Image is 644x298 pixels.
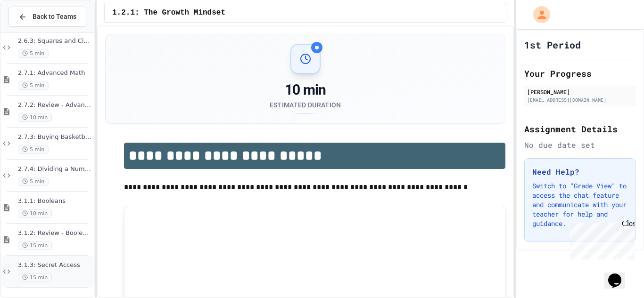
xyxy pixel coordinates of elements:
[8,7,86,27] button: Back to Teams
[18,81,49,90] span: 5 min
[566,219,635,259] iframe: chat widget
[524,67,636,80] h2: Your Progress
[532,166,627,177] h3: Need Help?
[18,197,92,205] span: 3.1.1: Booleans
[524,122,636,136] h2: Assignment Details
[18,69,92,77] span: 2.7.1: Advanced Math
[527,97,633,104] div: [EMAIL_ADDRESS][DOMAIN_NAME]
[270,81,341,98] div: 10 min
[18,209,52,218] span: 10 min
[33,12,76,22] span: Back to Teams
[270,100,341,110] div: Estimated Duration
[18,37,92,45] span: 2.6.3: Squares and Circles
[18,133,92,141] span: 2.7.3: Buying Basketballs
[4,4,65,60] div: Chat with us now!Close
[18,229,92,237] span: 3.1.2: Review - Booleans
[18,241,52,250] span: 15 min
[18,145,49,154] span: 5 min
[18,101,92,109] span: 2.7.2: Review - Advanced Math
[18,177,49,186] span: 5 min
[18,273,52,282] span: 15 min
[604,260,635,289] iframe: chat widget
[524,38,581,51] h1: 1st Period
[532,181,627,228] p: Switch to "Grade View" to access the chat feature and communicate with your teacher for help and ...
[18,49,49,58] span: 5 min
[527,88,633,96] div: [PERSON_NAME]
[18,113,52,122] span: 10 min
[523,4,553,25] div: My Account
[18,261,92,269] span: 3.1.3: Secret Access
[524,139,636,151] div: No due date set
[18,165,92,173] span: 2.7.4: Dividing a Number
[112,7,225,18] span: 1.2.1: The Growth Mindset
